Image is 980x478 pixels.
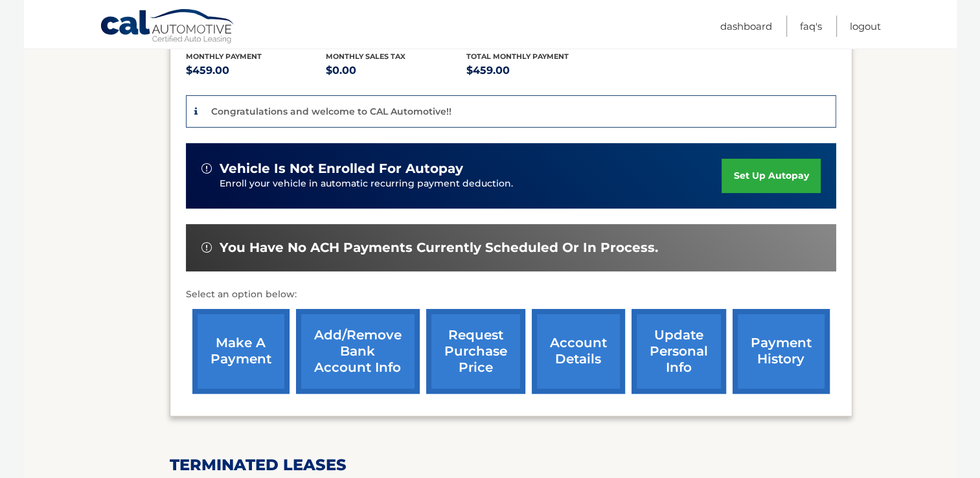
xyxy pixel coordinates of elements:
p: Enroll your vehicle in automatic recurring payment deduction. [220,177,722,191]
p: Select an option below: [186,287,836,302]
span: Monthly sales Tax [326,52,405,61]
a: Logout [850,16,881,37]
p: Congratulations and welcome to CAL Automotive!! [211,106,451,117]
p: $459.00 [186,62,326,80]
span: Monthly Payment [186,52,262,61]
a: Add/Remove bank account info [296,309,420,394]
img: alert-white.svg [201,163,212,174]
a: Dashboard [720,16,772,37]
span: vehicle is not enrolled for autopay [220,161,463,177]
a: FAQ's [800,16,822,37]
a: make a payment [192,309,290,394]
span: You have no ACH payments currently scheduled or in process. [220,240,658,256]
a: update personal info [632,309,726,394]
a: set up autopay [722,159,820,193]
a: Cal Automotive [100,8,236,46]
a: request purchase price [426,309,525,394]
h2: terminated leases [170,455,852,475]
p: $459.00 [466,62,607,80]
p: $0.00 [326,62,466,80]
span: Total Monthly Payment [466,52,569,61]
a: payment history [733,309,830,394]
img: alert-white.svg [201,242,212,253]
a: account details [532,309,625,394]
